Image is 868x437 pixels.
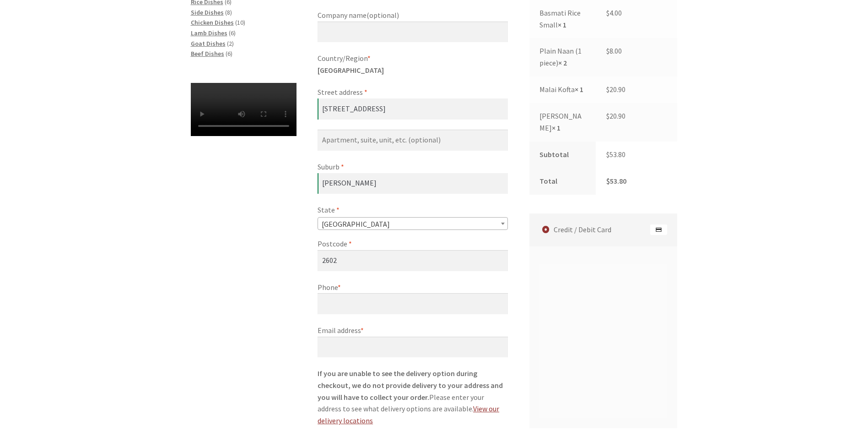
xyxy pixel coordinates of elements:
[227,8,230,16] span: 8
[606,150,625,159] bdi: 53.80
[606,8,609,17] span: $
[529,76,596,103] td: Malai Kofta
[558,20,566,29] strong: × 1
[606,176,626,186] bdi: 53.80
[237,18,243,27] span: 10
[318,10,508,22] label: Company name
[529,38,596,76] td: Plain Naan (1 piece)
[606,176,610,186] span: $
[191,29,227,37] a: Lamb Dishes
[191,39,226,48] a: Goat Dishes
[558,58,567,67] strong: × 2
[318,53,508,65] label: Country/Region
[606,111,609,120] span: $
[575,85,583,94] strong: × 1
[318,130,508,151] input: Apartment, suite, unit, etc. (optional)
[318,204,508,216] label: State
[318,325,508,337] label: Email address
[318,238,508,250] label: Postcode
[227,49,231,58] span: 6
[606,85,625,94] bdi: 20.90
[650,224,667,235] img: Credit / Debit Card
[606,85,609,94] span: $
[229,39,232,48] span: 2
[532,213,678,246] label: Credit / Debit Card
[552,123,561,132] strong: × 1
[606,150,609,159] span: $
[606,46,609,55] span: $
[318,218,507,230] span: Australian Capital Territory
[191,18,234,27] a: Chicken Dishes
[318,66,384,75] strong: [GEOGRAPHIC_DATA]
[606,46,622,55] bdi: 8.00
[318,369,503,402] strong: If you are unable to see the delivery option during checkout, we do not provide delivery to your ...
[191,8,224,16] a: Side Dishes
[191,49,224,58] a: Beef Dishes
[318,282,508,294] label: Phone
[318,87,508,98] label: Street address
[318,368,508,427] p: Please enter your address to see what delivery options are available.
[231,29,234,37] span: 6
[318,98,508,120] input: House number and street name
[529,103,596,142] td: [PERSON_NAME]
[367,11,399,20] span: (optional)
[318,161,508,173] label: Suburb
[538,268,665,411] iframe: Secure payment input frame
[606,111,625,120] bdi: 20.90
[318,217,508,230] span: State
[606,8,622,17] bdi: 4.00
[529,168,596,195] th: Total
[529,142,596,168] th: Subtotal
